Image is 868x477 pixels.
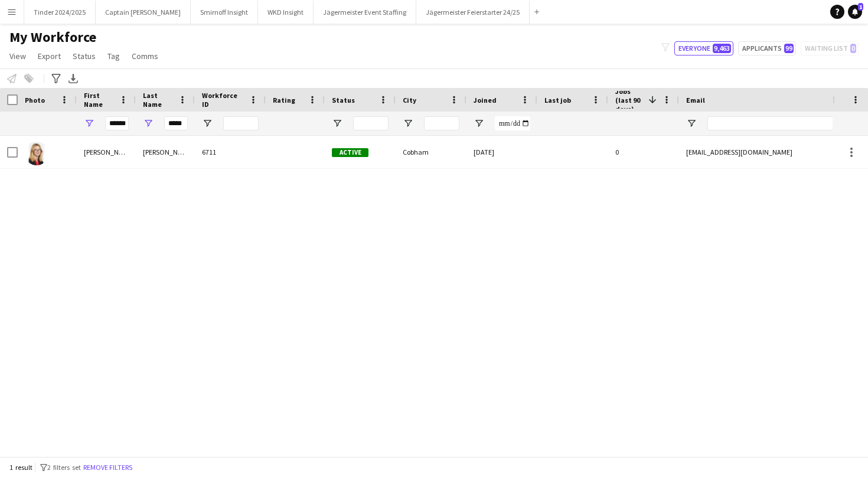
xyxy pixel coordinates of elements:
span: Rating [273,96,295,104]
span: Workforce ID [202,91,244,109]
span: 99 [784,44,794,53]
input: City Filter Input [424,116,459,130]
span: 9,463 [713,44,731,53]
button: Remove filters [81,461,135,474]
button: Open Filter Menu [332,118,342,129]
span: First Name [84,91,115,109]
button: Open Filter Menu [403,118,413,129]
button: Jägermeister Event Staffing [314,1,416,24]
input: Workforce ID Filter Input [223,116,259,130]
button: Captain [PERSON_NAME] [96,1,191,24]
span: City [403,96,416,104]
span: Status [332,96,355,104]
span: Comms [132,51,158,61]
a: Status [68,48,100,64]
a: Export [33,48,66,64]
a: View [5,48,31,64]
div: Cobham [396,136,466,168]
span: Photo [25,96,45,104]
span: View [9,51,26,61]
a: Tag [103,48,125,64]
span: Jobs (last 90 days) [615,87,644,113]
span: Last Name [143,91,174,109]
button: Tinder 2024/2025 [24,1,96,24]
button: WKD Insight [258,1,314,24]
span: 2 filters set [47,463,81,472]
span: 1 [858,3,863,11]
div: 6711 [195,136,266,168]
div: [PERSON_NAME] [77,136,136,168]
button: Jägermeister Feierstarter 24/25 [416,1,530,24]
app-action-btn: Export XLSX [66,71,80,86]
button: Open Filter Menu [686,118,697,129]
button: Open Filter Menu [143,118,154,129]
span: Email [686,96,705,104]
span: Export [38,51,61,61]
div: [DATE] [466,136,537,168]
button: Everyone9,463 [674,41,733,55]
app-action-btn: Advanced filters [49,71,63,86]
input: First Name Filter Input [105,116,129,130]
span: Active [332,148,368,157]
span: Last job [544,96,571,104]
span: My Workforce [9,28,96,46]
input: Joined Filter Input [495,116,530,130]
button: Open Filter Menu [84,118,94,129]
input: Last Name Filter Input [164,116,188,130]
div: 0 [608,136,679,168]
a: 1 [848,5,862,19]
span: Tag [107,51,120,61]
button: Smirnoff Insight [191,1,258,24]
div: [PERSON_NAME] [136,136,195,168]
input: Status Filter Input [353,116,389,130]
img: Olivia Roger [25,142,48,165]
a: Comms [127,48,163,64]
button: Applicants99 [738,41,796,55]
button: Open Filter Menu [474,118,484,129]
span: Status [73,51,96,61]
span: Joined [474,96,497,104]
button: Open Filter Menu [202,118,213,129]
